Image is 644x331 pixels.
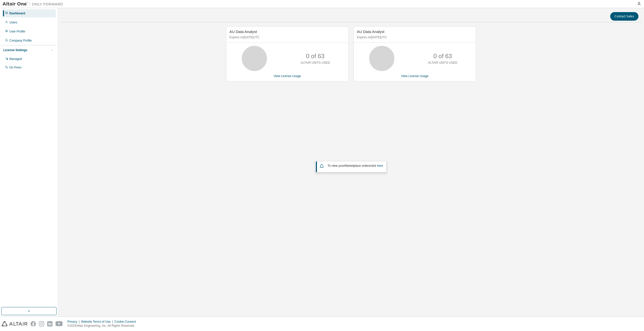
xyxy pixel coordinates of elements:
p: Expires on [DATE] UTC [357,35,471,40]
p: 0 of 63 [306,52,325,60]
p: Expires on [DATE] UTC [229,35,344,40]
p: 0 of 63 [434,52,452,60]
img: instagram.svg [39,321,44,326]
img: linkedin.svg [47,321,52,326]
a: here [377,164,383,168]
div: Company Profile [9,39,32,43]
button: Contact Sales [610,12,638,21]
div: Users [9,20,17,24]
em: Marketplace orders [344,164,370,168]
p: © 2025 Altair Engineering, Inc. All Rights Reserved. [67,324,139,328]
span: AU Data Analyst [229,29,257,34]
p: ALTAIR UNITS USED [428,61,457,65]
img: Altair One [3,2,66,7]
div: User Profile [9,29,25,34]
span: To view your click [328,164,383,168]
div: License Settings [3,48,27,52]
img: youtube.svg [56,321,63,326]
p: ALTAIR UNITS USED [301,61,330,65]
a: View License Usage [401,74,428,78]
div: Managed [9,57,22,61]
span: AU Data Analyst [357,29,384,34]
div: Cookie Consent [114,320,139,324]
div: Privacy [67,320,81,324]
div: Dashboard [9,11,25,15]
div: Website Terms of Use [81,320,114,324]
div: On Prem [9,65,21,70]
a: View License Usage [274,74,301,78]
img: altair_logo.svg [2,321,28,326]
img: facebook.svg [31,321,36,326]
